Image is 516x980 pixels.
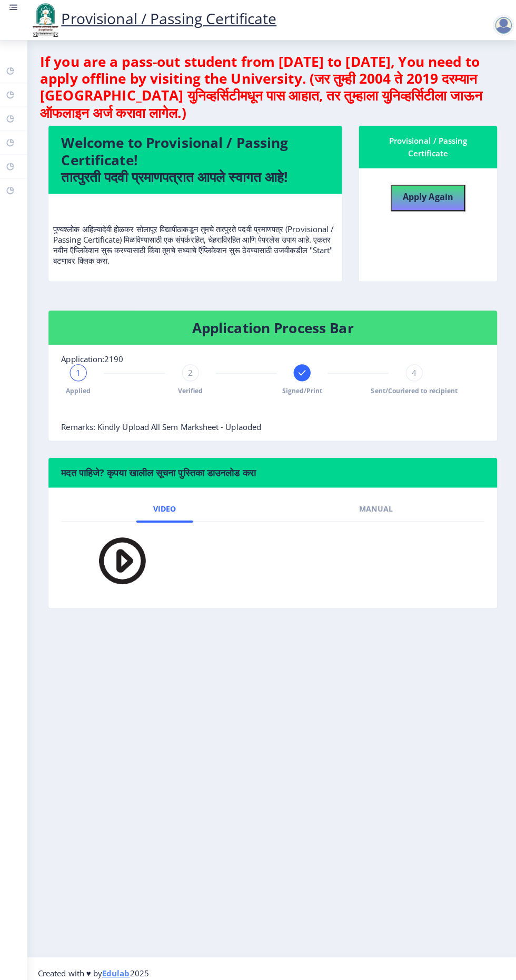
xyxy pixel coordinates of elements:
[370,383,456,392] span: Sent/Couriered to recipient
[178,383,203,392] span: Verified
[78,364,83,375] span: 1
[342,492,409,517] a: Manual
[188,364,193,375] span: 2
[32,2,63,38] img: logo
[282,383,322,392] span: Signed/Print
[371,133,482,158] div: Provisional / Passing Certificate
[390,183,463,209] button: Apply Again
[411,364,415,375] span: 4
[63,133,329,184] h4: Welcome to Provisional / Passing Certificate! तात्पुरती पदवी प्रमाणपत्रात आपले स्वागत आहे!
[40,959,150,969] span: Created with ♥ by 2025
[63,316,482,333] h4: Application Process Bar
[63,351,125,361] span: Application:2190
[63,462,482,475] h6: मदत पाहिजे? कृपया खालील सूचना पुस्तिका डाउनलोड करा
[55,201,336,264] p: पुण्यश्लोक अहिल्यादेवी होळकर सोलापूर विद्यापीठाकडून तुमचे तात्पुरते पदवी प्रमाणपत्र (Provisional ...
[42,53,503,120] h4: If you are a pass-out student from [DATE] to [DATE], You need to apply offline by visiting the Un...
[154,500,177,508] span: Video
[137,492,194,517] a: Video
[63,418,261,428] span: Remarks: Kindly Upload All Sem Marksheet - Uplaoded
[401,189,451,201] b: Apply Again
[359,500,392,508] span: Manual
[68,383,93,392] span: Applied
[104,959,131,969] a: Edulab
[80,525,154,586] img: PLAY.png
[32,8,276,28] a: Provisional / Passing Certificate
